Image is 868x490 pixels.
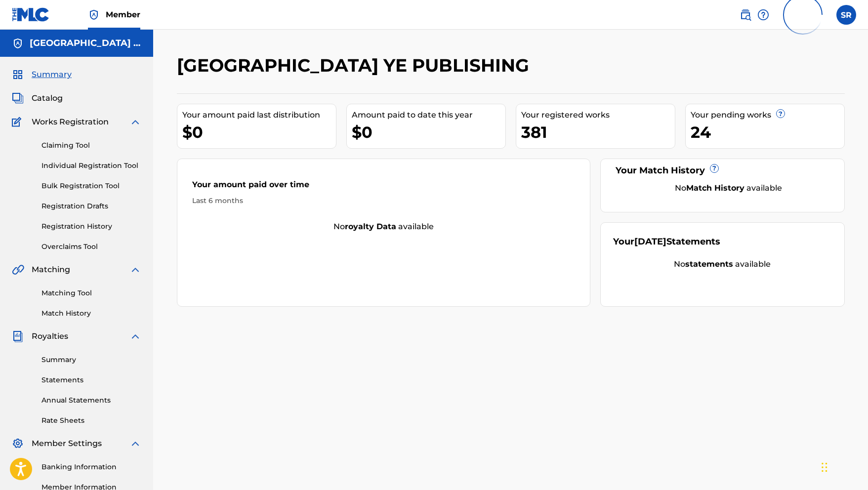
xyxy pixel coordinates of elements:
img: Royalties [12,330,24,342]
a: Registration History [41,221,141,232]
span: [DATE] [634,236,666,247]
a: Match History [41,308,141,319]
div: $0 [182,121,336,143]
span: Catalog [32,92,63,104]
iframe: Chat Widget [819,443,868,490]
img: expand [129,116,141,128]
a: SummarySummary [12,69,72,81]
img: MLC Logo [12,7,50,22]
span: ? [710,164,718,172]
div: Drag [822,452,827,482]
img: expand [129,264,141,276]
strong: statements [685,259,733,269]
iframe: Resource Center [840,327,868,408]
div: Help [757,5,769,25]
span: Summary [32,69,72,81]
img: Member Settings [12,438,24,449]
div: Your Statements [613,235,720,248]
div: 381 [521,121,675,143]
a: Claiming Tool [41,140,141,151]
img: Top Rightsholder [88,9,100,21]
div: No available [625,182,832,194]
img: Matching [12,264,24,276]
div: Your amount paid last distribution [182,109,336,121]
img: Catalog [12,92,24,104]
strong: royalty data [345,222,396,231]
div: Amount paid to date this year [352,109,505,121]
img: search [740,9,751,21]
span: Royalties [32,330,68,342]
div: Your registered works [521,109,675,121]
img: Accounts [12,38,24,49]
div: User Menu [836,5,856,25]
a: Public Search [740,5,751,25]
img: help [757,9,769,21]
div: Your pending works [691,109,844,121]
img: expand [129,438,141,449]
img: Summary [12,69,24,81]
div: Last 6 months [192,196,576,206]
div: $0 [352,121,505,143]
span: ? [777,110,785,118]
strong: Match History [686,183,744,193]
div: No available [177,221,590,233]
a: Overclaims Tool [41,242,141,252]
a: Individual Registration Tool [41,161,141,171]
a: Summary [41,355,141,365]
span: Member [106,9,140,20]
a: Bulk Registration Tool [41,181,141,191]
span: Member Settings [32,438,102,449]
a: Annual Statements [41,395,141,406]
img: expand [129,330,141,342]
h2: [GEOGRAPHIC_DATA] YE PUBLISHING [177,54,534,77]
div: No available [613,258,832,270]
a: Rate Sheets [41,415,141,426]
span: Matching [32,264,70,276]
div: 24 [691,121,844,143]
a: Statements [41,375,141,385]
a: CatalogCatalog [12,92,63,104]
span: Works Registration [32,116,109,128]
div: Your amount paid over time [192,179,576,196]
h5: SYDNEY YE PUBLISHING [30,38,141,49]
a: Matching Tool [41,288,141,298]
div: Your Match History [613,164,832,177]
a: Banking Information [41,462,141,472]
img: Works Registration [12,116,25,128]
a: Registration Drafts [41,201,141,211]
